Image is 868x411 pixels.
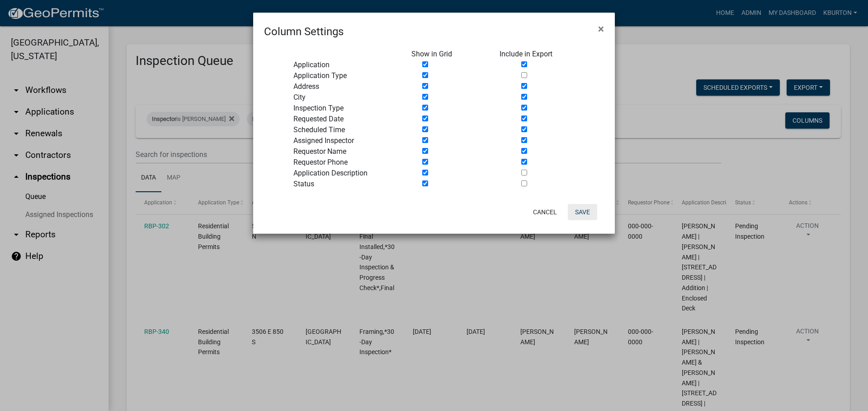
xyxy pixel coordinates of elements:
[568,204,597,220] button: Save
[287,157,405,168] div: Requestor Phone
[287,179,405,189] div: Status
[287,92,405,103] div: City
[287,125,405,135] div: Scheduled Time
[287,114,405,125] div: Requested Date
[287,60,405,70] div: Application
[591,16,611,42] button: Close
[287,168,405,179] div: Application Description
[598,23,604,35] span: ×
[287,81,405,92] div: Address
[493,49,581,60] div: Include in Export
[526,204,564,220] button: Cancel
[287,103,405,114] div: Inspection Type
[264,23,344,40] h4: Column Settings
[287,70,405,81] div: Application Type
[405,49,493,60] div: Show in Grid
[287,135,405,146] div: Assigned Inspector
[287,146,405,157] div: Requestor Name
